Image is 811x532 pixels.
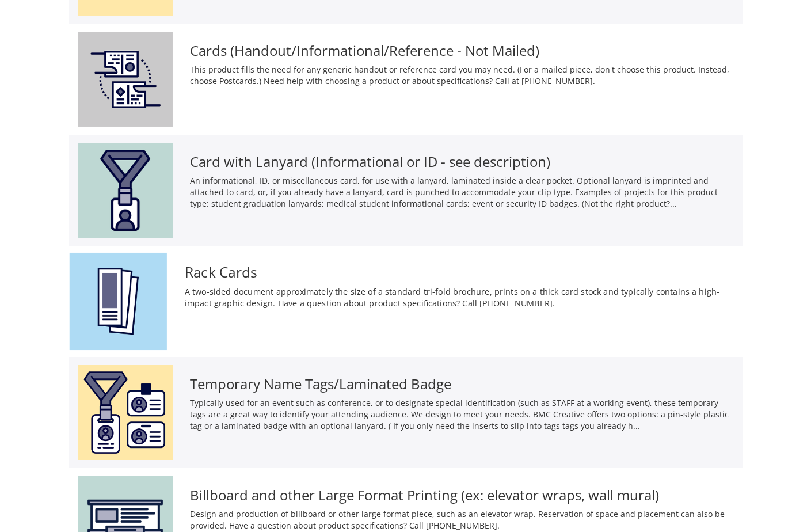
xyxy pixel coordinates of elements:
[78,143,173,238] img: card%20with%20lanyard-64d29bdf945cd3.52638038.png
[78,143,734,238] a: Card with Lanyard (Informational or ID - see description) An informational, ID, or miscellaneous ...
[184,264,742,280] h3: Rack Cards
[190,377,734,392] h3: Temporary Name Tags/Laminated Badge
[190,64,734,87] p: This product fills the need for any generic handout or reference card you may need. (For a mailed...
[190,175,734,210] p: An informational, ID, or miscellaneous card, for use with a lanyard, laminated inside a clear poc...
[78,32,173,127] img: index%20reference%20card%20art-5b7c246b46b985.83964793.png
[184,286,742,309] p: A two-sided document approximately the size of a standard tri-fold brochure, prints on a thick ca...
[78,365,173,460] img: badges%20and%20temporary%20name%20tags-663cda1b18b768.63062597.png
[78,32,734,127] a: Cards (Handout/Informational/Reference - Not Mailed) This product fills the need for any generic ...
[69,253,166,350] img: rack-cards-59492a653cf634.38175772.png
[190,508,734,531] p: Design and production of billboard or other large format piece, such as an elevator wrap. Reserva...
[190,488,734,503] h3: Billboard and other Large Format Printing (ex: elevator wraps, wall mural)
[190,154,734,169] h3: Card with Lanyard (Informational or ID - see description)
[78,365,734,460] a: Temporary Name Tags/Laminated Badge Typically used for an event such as conference, or to designa...
[190,43,734,58] h3: Cards (Handout/Informational/Reference - Not Mailed)
[190,397,734,432] p: Typically used for an event such as conference, or to designate special identification (such as S...
[69,253,742,350] a: Rack Cards A two-sided document approximately the size of a standard tri-fold brochure, prints on...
